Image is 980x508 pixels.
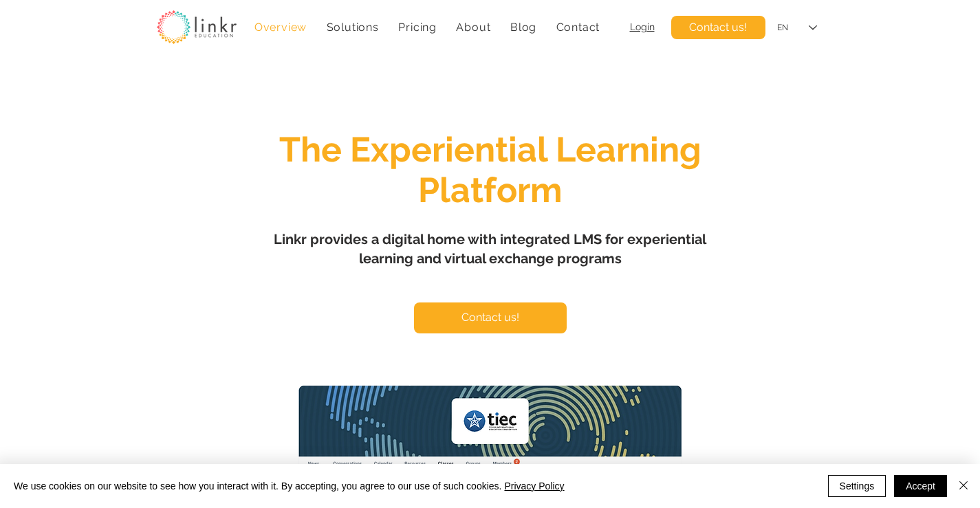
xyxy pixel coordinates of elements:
div: EN [777,22,788,34]
span: Contact [556,21,600,34]
span: Linkr provides a digital home with integrated LMS for experiential learning and virtual exchange ... [274,231,706,267]
div: Language Selector: English [767,12,827,43]
img: Close [955,477,972,494]
a: Contact [549,14,607,41]
span: Solutions [327,21,379,34]
span: About [456,21,490,34]
span: We use cookies on our website to see how you interact with it. By accepting, you agree to our use... [14,480,565,492]
nav: Site [248,14,607,41]
a: Privacy Policy [504,481,564,492]
button: Close [955,475,972,497]
span: Overview [254,21,307,34]
span: Contact us! [689,20,747,35]
span: Contact us! [461,310,519,325]
a: Overview [248,14,314,41]
a: Contact us! [671,16,765,39]
button: Settings [828,475,886,497]
a: Blog [503,14,544,41]
a: Pricing [391,14,444,41]
img: linkr_logo_transparentbg.png [157,10,237,44]
a: Login [630,21,655,32]
div: About [449,14,498,41]
span: Pricing [398,21,437,34]
button: Accept [894,475,947,497]
span: Blog [510,21,536,34]
span: The Experiential Learning Platform [279,129,701,210]
div: Solutions [319,14,386,41]
a: Contact us! [414,302,567,333]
